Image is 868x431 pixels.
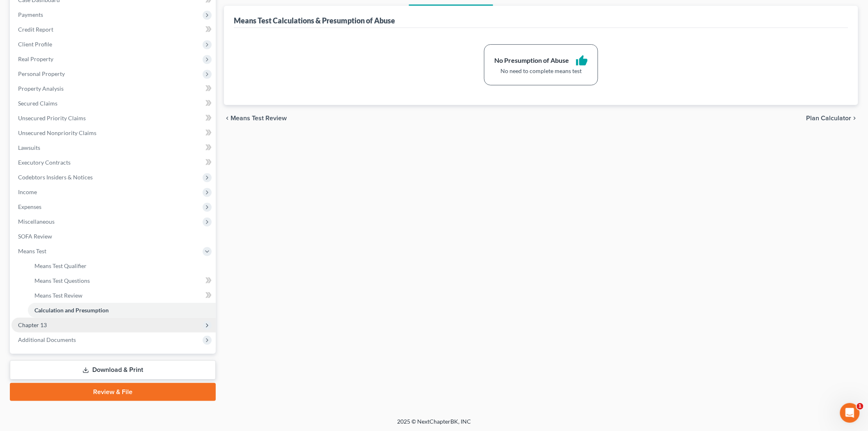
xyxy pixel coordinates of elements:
span: Means Test Qualifier [34,262,87,269]
span: Real Property [18,55,53,62]
span: Means Test Review [231,115,287,122]
a: Unsecured Nonpriority Claims [11,126,216,140]
a: Lawsuits [11,140,216,155]
span: Means Test Review [34,292,82,299]
span: SOFA Review [18,233,52,240]
a: Unsecured Priority Claims [11,111,216,126]
span: Income [18,188,37,195]
span: Secured Claims [18,100,57,107]
a: Executory Contracts [11,155,216,170]
span: Unsecured Nonpriority Claims [18,129,96,136]
span: Additional Documents [18,336,76,343]
a: Means Test Questions [28,273,216,288]
a: Property Analysis [11,81,216,96]
a: Review & File [10,383,216,401]
i: thumb_up [576,55,588,67]
span: Calculation and Presumption [34,307,109,314]
div: No Presumption of Abuse [494,56,569,65]
span: Means Test [18,248,46,254]
span: Personal Property [18,70,65,77]
a: Means Test Review [28,288,216,303]
a: Credit Report [11,22,216,37]
span: Plan Calculator [806,115,852,122]
a: Calculation and Presumption [28,303,216,318]
span: Unsecured Priority Claims [18,115,86,122]
iframe: Intercom live chat [840,403,860,423]
span: Chapter 13 [18,321,47,328]
div: Means Test Calculations & Presumption of Abuse [234,16,395,25]
span: Means Test Questions [34,277,90,284]
i: chevron_left [224,115,231,122]
a: SOFA Review [11,229,216,244]
span: Executory Contracts [18,159,71,166]
i: chevron_right [852,115,858,122]
a: Means Test Qualifier [28,259,216,273]
span: Miscellaneous [18,218,55,225]
button: Plan Calculator chevron_right [806,115,858,122]
span: Property Analysis [18,85,64,92]
span: 1 [857,403,863,410]
span: Client Profile [18,41,52,48]
span: Lawsuits [18,144,40,151]
a: Download & Print [10,360,216,380]
button: chevron_left Means Test Review [224,115,287,122]
div: No need to complete means test [494,67,588,75]
a: Secured Claims [11,96,216,111]
span: Credit Report [18,26,53,33]
span: Codebtors Insiders & Notices [18,174,93,181]
span: Expenses [18,203,41,210]
span: Payments [18,11,43,18]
